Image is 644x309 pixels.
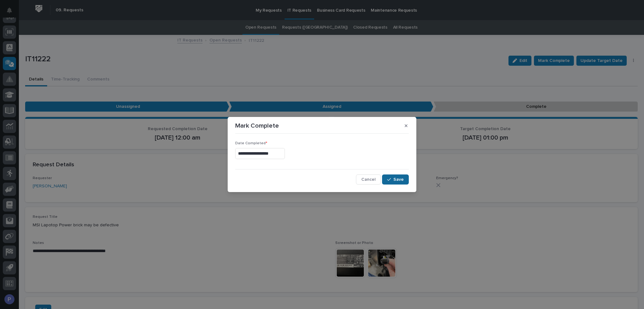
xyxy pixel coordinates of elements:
[235,141,267,145] span: Date Completed
[235,122,279,130] p: Mark Complete
[382,174,409,185] button: Save
[356,174,381,185] button: Cancel
[361,177,375,182] span: Cancel
[393,177,404,182] span: Save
